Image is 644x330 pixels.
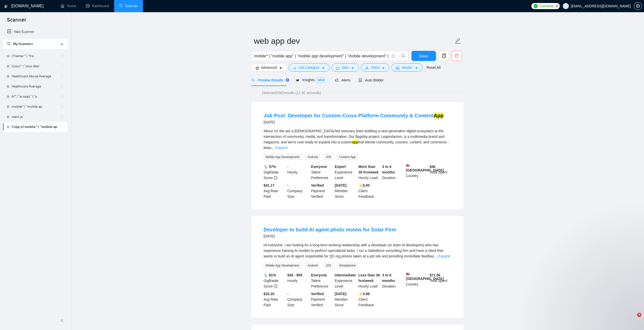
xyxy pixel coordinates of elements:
[60,105,64,109] span: holder
[371,65,380,70] span: Client
[419,53,428,59] span: Save
[60,115,64,119] span: holder
[311,273,327,277] b: Everyone
[452,51,462,61] button: delete
[634,4,642,8] span: setting
[539,3,555,9] span: Connects:
[398,51,408,61] button: search
[286,291,310,308] div: Company Size
[305,154,320,160] span: Android
[337,263,358,268] span: Smartphone
[264,242,451,259] div: Hi everyone, I am looking for a long-term working relationship with a developer (or team of devel...
[311,292,324,296] b: Verified
[264,183,275,187] b: $41.17
[336,66,339,70] span: folder
[287,165,288,169] b: -
[12,71,60,81] a: Healthcare Above Average
[634,4,642,8] a: setting
[286,272,310,289] div: Hourly
[258,90,324,96] span: Detected 1562 results (11.92 seconds)
[406,164,444,172] b: [GEOGRAPHIC_DATA]
[12,102,60,112] a: mobile* | "mobile ap
[454,38,461,44] span: edit
[335,292,346,296] b: [DATE]
[627,313,639,325] iframe: Intercom live chat
[391,63,422,72] button: idcardVendorcaret-down
[3,27,68,37] li: New Scanner
[324,263,333,268] span: iOS
[264,154,301,160] span: Mobile App Development
[406,272,410,276] img: 🇺🇸
[382,66,385,70] span: caret-down
[452,54,462,58] span: delete
[310,291,334,308] div: Payment Verified
[286,164,310,181] div: Hourly
[358,291,381,308] div: Client Feedback
[335,78,338,82] span: notification
[7,27,64,37] a: New Scanner
[296,78,299,82] span: area-chart
[3,51,68,61] li: ( framer* | "fra
[272,146,275,150] span: ...
[254,35,453,47] input: Scanner name...
[429,272,452,289] div: Total Spent
[60,95,64,99] span: holder
[434,113,444,118] mark: App
[264,227,396,232] a: Developer to build AI agent photo review for Solar Firm
[365,66,369,70] span: user
[331,63,359,72] button: folderJobscaret-down
[264,119,444,125] div: [DATE]
[359,292,370,296] b: ⭐️ 4.99
[3,92,68,102] li: AI* | "ai saas" | "a
[337,154,358,160] span: Custom App
[7,42,33,46] span: My Scanners
[12,81,60,92] a: Healthcare Average
[351,66,355,70] span: caret-down
[439,51,449,61] button: copy
[251,78,288,82] span: Preview Results
[634,2,642,10] button: setting
[3,112,68,122] li: react js
[564,4,568,8] span: user
[359,183,370,187] b: ⭐️ 5.00
[254,53,389,59] input: Search Freelance Jobs...
[334,272,358,289] div: Experience Level
[310,183,334,199] div: Payment Verified
[430,165,435,169] b: $ 4k
[296,78,327,82] span: Insights
[251,78,255,82] span: search
[427,65,441,70] a: Reset All
[359,78,362,82] span: robot
[382,273,395,283] b: 3 to 6 months
[358,183,381,199] div: Client Feedback
[261,65,277,70] span: Advanced
[263,164,286,181] div: GigRadar Score
[289,63,329,72] button: barsJob Categorycaret-down
[60,84,64,89] span: holder
[285,78,290,82] div: Tooltip anchor
[60,54,64,58] span: holder
[3,16,30,27] span: Scanner
[401,65,412,70] span: Vendor
[334,291,358,308] div: Member Since
[12,51,60,61] a: ( framer* | "fra
[382,165,395,174] b: 3 to 6 months
[358,272,381,289] div: Hourly Load
[119,4,138,8] a: searchScanner
[358,164,381,181] div: Hourly Load
[60,64,64,68] span: holder
[264,113,444,118] a: Job Post: Developer for Custom Cross-Platform Community & ContentApp
[334,164,358,181] div: Experience Level
[3,71,68,81] li: Healthcare Above Average
[251,63,287,72] button: settingAdvancedcaret-down
[60,74,64,78] span: holder
[264,292,275,296] b: $33.20
[359,165,379,174] b: More than 30 hrs/week
[264,273,276,277] b: 📡 81%
[556,3,558,9] span: 0
[334,183,358,199] div: Member Since
[3,102,68,112] li: mobile* | "mobile ap
[322,66,325,70] span: caret-down
[60,318,65,323] span: double-left
[406,164,410,167] img: 🇺🇸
